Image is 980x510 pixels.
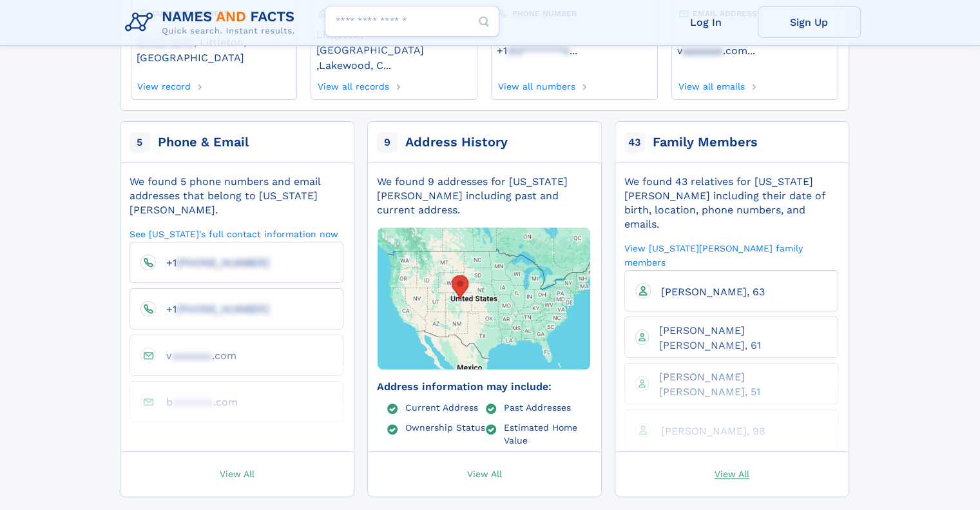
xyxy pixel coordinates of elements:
[649,370,827,397] a: [PERSON_NAME] [PERSON_NAME], 51
[649,324,827,350] a: [PERSON_NAME] [PERSON_NAME], 61
[405,402,478,412] a: Current Address
[655,6,758,38] a: Log In
[677,44,832,57] a: ...
[316,77,389,92] a: View all records
[651,285,765,297] a: [PERSON_NAME], 63
[504,402,571,412] a: Past Addresses
[467,467,502,479] span: View All
[468,6,499,37] button: Search Button
[715,467,749,479] span: View All
[497,77,575,92] a: View all numbers
[130,228,338,240] a: See [US_STATE]'s full contact information now
[173,396,213,408] span: aaaaaaa
[377,175,591,217] div: We found 9 addresses for [US_STATE][PERSON_NAME] including past and current address.
[137,35,291,64] a: 80123-3075, Littleton, [GEOGRAPHIC_DATA]
[177,303,269,315] span: [PHONE_NUMBER]
[137,77,191,92] a: View record
[624,175,838,231] div: We found 43 relatives for [US_STATE][PERSON_NAME] including their date of birth, location, phone ...
[661,286,765,298] span: [PERSON_NAME], 63
[156,349,236,361] a: vaaaaaaa.com
[130,132,150,153] span: 5
[653,133,758,152] div: Family Members
[659,371,760,397] span: [PERSON_NAME] [PERSON_NAME], 51
[497,44,651,57] a: ...
[651,424,765,436] a: [PERSON_NAME], 98
[677,43,747,57] a: vaaaaaaa.com
[624,132,645,153] span: 43
[405,422,485,432] a: Ownership Status
[316,20,471,77] div: ,
[377,380,591,394] div: Address information may include:
[405,133,508,152] div: Address History
[661,425,765,437] span: [PERSON_NAME], 98
[659,324,761,351] span: [PERSON_NAME] [PERSON_NAME], 61
[220,467,255,479] span: View All
[316,27,471,56] a: Littleton, [GEOGRAPHIC_DATA]
[758,6,861,38] a: Sign Up
[171,349,212,362] span: aaaaaaa
[156,256,269,268] a: +1[PHONE_NUMBER]
[624,242,838,268] a: View [US_STATE][PERSON_NAME] family members
[361,452,608,496] a: View All
[158,133,249,152] div: Phone & Email
[177,257,269,269] span: [PHONE_NUMBER]
[291,137,677,460] img: Map with markers on addresses Virginia L Elmore
[130,175,343,217] div: We found 5 phone numbers and email addresses that belong to [US_STATE][PERSON_NAME].
[137,36,194,48] span: 80123-3075
[677,77,745,92] a: View all emails
[609,452,855,496] a: View All
[114,452,360,496] a: View All
[156,302,269,315] a: +1[PHONE_NUMBER]
[682,44,723,57] span: aaaaaaa
[504,422,591,445] a: Estimated Home Value
[156,395,238,407] a: baaaaaaa.com
[377,132,398,153] span: 9
[120,5,305,40] img: Logo Names and Facts
[325,6,499,37] input: search input
[319,58,391,72] a: Lakewood, C...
